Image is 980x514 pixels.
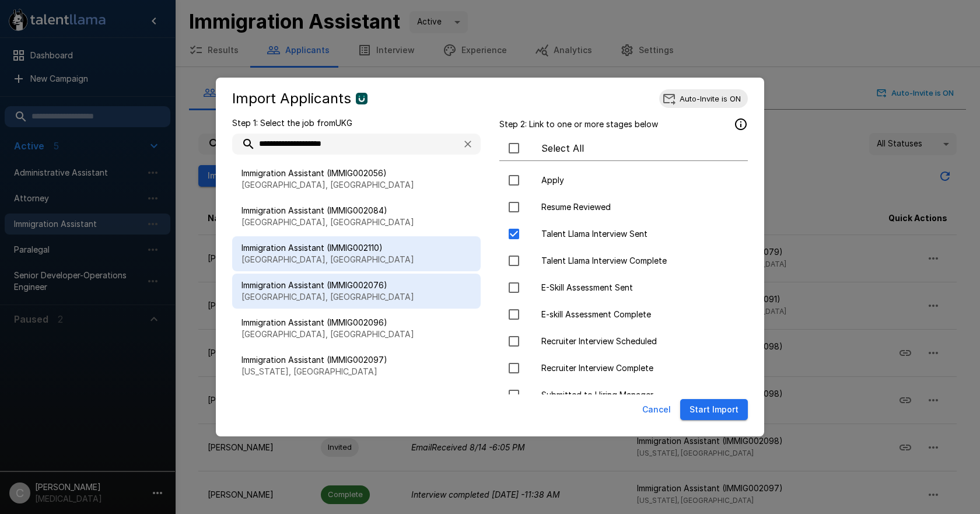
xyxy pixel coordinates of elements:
p: [GEOGRAPHIC_DATA], [GEOGRAPHIC_DATA] [242,328,471,340]
span: Recruiter Interview Complete [541,362,738,374]
p: [GEOGRAPHIC_DATA], [GEOGRAPHIC_DATA] [242,179,471,191]
p: Step 2: Link to one or more stages below [499,118,658,130]
span: Select All [541,141,738,155]
div: Talent Llama Interview Sent [499,222,748,246]
svg: Applicants that are currently in these stages will be imported. [734,117,748,131]
span: Apply [541,174,738,186]
span: Immigration Assistant (IMMIG002110) [242,242,471,254]
span: Submitted to Hiring Manager [541,389,738,401]
div: Apply [499,168,748,193]
div: Immigration Assistant (IMMIG002076)[GEOGRAPHIC_DATA], [GEOGRAPHIC_DATA] [232,274,481,309]
div: E-skill Assessment Complete [499,302,748,327]
p: [GEOGRAPHIC_DATA], [GEOGRAPHIC_DATA] [242,216,471,228]
button: Cancel [638,399,675,421]
span: Talent Llama Interview Complete [541,255,738,267]
button: Start Import [680,399,748,421]
span: Immigration Assistant (IMMIG002096) [242,317,471,328]
h5: Import Applicants [232,89,351,108]
div: Immigration Assistant (IMMIG002086)[GEOGRAPHIC_DATA], [GEOGRAPHIC_DATA] [232,386,481,421]
span: Immigration Assistant (IMMIG002056) [242,167,471,179]
div: Recruiter Interview Scheduled [499,329,748,354]
div: Recruiter Interview Complete [499,356,748,380]
span: E-skill Assessment Complete [541,309,738,320]
span: Immigration Assistant (IMMIG002097) [242,354,471,366]
div: Immigration Assistant (IMMIG002097)[US_STATE], [GEOGRAPHIC_DATA] [232,348,481,383]
div: Resume Reviewed [499,195,748,219]
div: Submitted to Hiring Manager [499,383,748,407]
div: Select All [499,136,748,161]
p: [US_STATE], [GEOGRAPHIC_DATA] [242,366,471,377]
div: Talent Llama Interview Complete [499,249,748,273]
span: Recruiter Interview Scheduled [541,335,738,347]
div: Immigration Assistant (IMMIG002084)[GEOGRAPHIC_DATA], [GEOGRAPHIC_DATA] [232,199,481,234]
p: [GEOGRAPHIC_DATA], [GEOGRAPHIC_DATA] [242,254,471,265]
span: Auto-Invite is ON [673,94,748,103]
div: Immigration Assistant (IMMIG002110)[GEOGRAPHIC_DATA], [GEOGRAPHIC_DATA] [232,236,481,271]
span: Immigration Assistant (IMMIG002084) [242,205,471,216]
img: ukg_logo.jpeg [356,93,367,104]
span: Resume Reviewed [541,201,738,213]
div: Immigration Assistant (IMMIG002096)[GEOGRAPHIC_DATA], [GEOGRAPHIC_DATA] [232,311,481,346]
div: E-Skill Assessment Sent [499,275,748,300]
div: Immigration Assistant (IMMIG002056)[GEOGRAPHIC_DATA], [GEOGRAPHIC_DATA] [232,162,481,197]
span: Immigration Assistant (IMMIG002076) [242,279,471,291]
p: [GEOGRAPHIC_DATA], [GEOGRAPHIC_DATA] [242,291,471,303]
span: Talent Llama Interview Sent [541,228,738,240]
span: E-Skill Assessment Sent [541,282,738,293]
p: Step 1: Select the job from UKG [232,117,481,129]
